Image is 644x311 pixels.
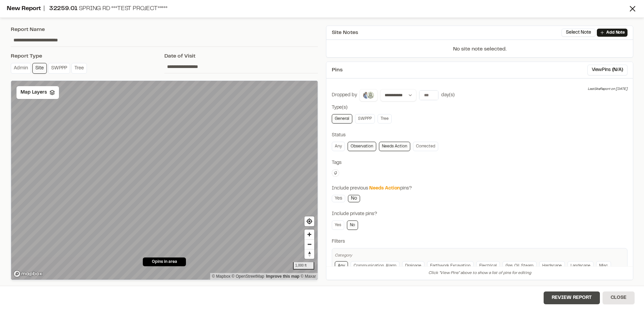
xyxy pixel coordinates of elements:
button: ViewPins (N/A) [587,65,627,75]
span: Needs Action [369,186,400,191]
p: Add Note [606,30,625,36]
a: Any [335,261,348,271]
div: Date of Visit [164,52,318,60]
a: Corrected [413,142,438,151]
div: Filters [332,238,627,245]
img: J. Mike Simpson Jr., PE, PMP [362,91,371,99]
a: No [348,195,360,202]
a: Hardscape [539,261,565,271]
button: Reset bearing to north [304,249,314,259]
a: Yes [332,195,345,202]
a: Maxar [300,274,316,279]
span: 32259.01 [49,6,77,11]
a: General [332,114,352,124]
a: Mapbox [212,274,230,279]
a: Map feedback [266,274,299,279]
button: Edit Tags [332,169,339,177]
span: Pins [332,66,343,74]
div: Click "View Pins" above to show a list of pins for editing [326,266,633,280]
div: Report Type [11,52,164,60]
div: Category [335,252,624,258]
a: Tree [378,114,392,124]
a: Drainage [402,261,424,271]
div: Type(s) [332,104,627,111]
div: Include previous pins? [332,185,627,192]
a: Landscape [568,261,593,271]
a: Communication, Alarm [351,261,399,271]
button: Select Note [561,29,595,37]
img: Stephen Clark [366,91,375,99]
a: Tree [71,63,87,74]
a: Any [332,142,345,151]
a: Observation [348,142,376,151]
div: Dropped by [332,92,357,99]
button: Find my location [304,216,314,226]
a: Needs Action [379,142,410,151]
a: Yes [332,220,344,230]
div: Report Name [11,26,318,34]
a: No [347,220,358,230]
div: Include private pins? [332,210,627,218]
button: Close [603,291,635,304]
button: Zoom in [304,230,314,239]
div: 1,000 ft [293,262,314,270]
span: Reset bearing to north [304,249,314,259]
button: Zoom out [304,239,314,249]
a: OpenStreetMap [232,274,264,279]
span: 0 pins in area [152,259,177,265]
div: New Report [7,4,628,13]
button: J. Mike Simpson Jr., PE, PMP, Stephen Clark [359,89,378,101]
a: Electrical [476,261,500,271]
canvas: Map [11,81,318,280]
a: Gas, Oil, Steam [503,261,537,271]
a: SWPPP [355,114,375,124]
div: Status [332,132,627,139]
span: ( N/A ) [612,66,623,74]
a: Earthwork Excavation [427,261,474,271]
div: Tags [332,159,627,167]
a: Misc [596,261,611,271]
div: day(s) [441,92,455,99]
span: Site Notes [332,29,358,37]
button: Review Report [544,291,600,304]
div: Last Site Report on [DATE] [588,87,627,92]
p: No site note selected. [326,45,633,57]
